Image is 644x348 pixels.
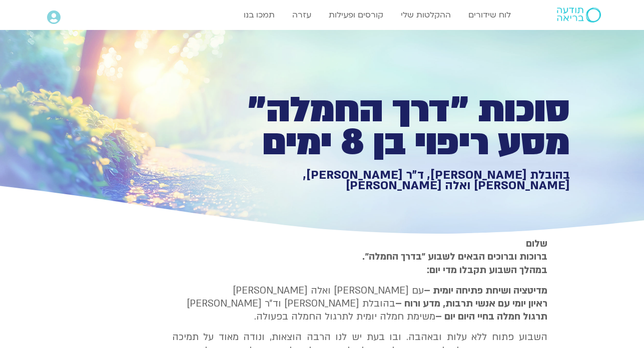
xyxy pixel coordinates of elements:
[172,284,547,324] p: עם [PERSON_NAME] ואלה [PERSON_NAME] בהובלת [PERSON_NAME] וד״ר [PERSON_NAME] משימת חמלה יומית לתרג...
[324,5,388,24] a: קורסים ופעילות
[239,5,280,24] a: תמכו בנו
[223,170,570,191] h1: בהובלת [PERSON_NAME], ד״ר [PERSON_NAME], [PERSON_NAME] ואלה [PERSON_NAME]
[557,7,601,22] img: תודעה בריאה
[424,284,547,297] strong: מדיטציה ושיחת פתיחה יומית –
[395,297,547,310] b: ראיון יומי עם אנשי תרבות, מדע ורוח –
[463,5,516,24] a: לוח שידורים
[287,5,316,24] a: עזרה
[526,237,547,250] strong: שלום
[223,94,570,159] h1: סוכות ״דרך החמלה״ מסע ריפוי בן 8 ימים
[435,310,547,323] b: תרגול חמלה בחיי היום יום –
[396,5,456,24] a: ההקלטות שלי
[362,250,547,276] strong: ברוכות וברוכים הבאים לשבוע ״בדרך החמלה״. במהלך השבוע תקבלו מדי יום:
